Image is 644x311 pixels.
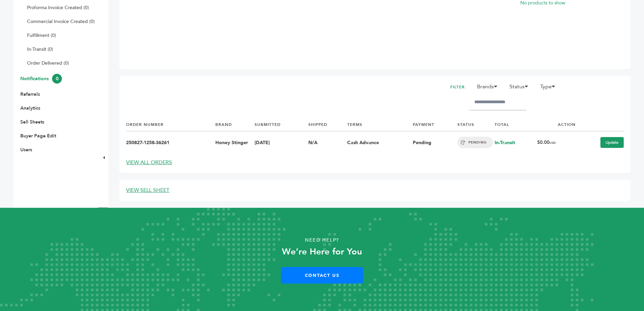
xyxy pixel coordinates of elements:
td: In-Transit [495,131,537,154]
p: Need Help? [32,235,612,245]
td: Honey Stinger [215,131,255,154]
td: $0.00 [537,131,575,154]
a: Notifications0 [20,75,62,82]
strong: We’re Here for You [282,246,362,258]
th: STATUS [457,118,495,131]
a: Commercial Invoice Created (0) [27,18,95,25]
span: 0 [52,74,62,84]
td: Pending [413,131,457,154]
span: USD [549,141,556,145]
a: Update [600,137,624,148]
li: Type [537,83,563,94]
a: VIEW SELL SHEET [126,186,169,194]
a: Analytics [20,105,40,111]
input: Filter by keywords [469,94,527,110]
th: ACTION [537,118,575,131]
a: Fulfillment (0) [27,32,56,39]
li: Brands [474,83,505,94]
a: Contact Us [281,267,363,284]
h2: FILTER: [450,83,467,92]
a: Sell Sheets [20,119,44,125]
th: ORDER NUMBER [126,118,215,131]
a: Proforma Invoice Created (0) [27,4,89,11]
a: Referrals [20,91,40,97]
th: SHIPPED [308,118,348,131]
a: Order Delivered (0) [27,60,69,66]
a: VIEW ALL ORDERS [126,159,172,166]
a: In-Transit (0) [27,46,53,52]
td: Cash Advance [347,131,413,154]
th: TOTAL [495,118,537,131]
th: SUBMITTED [255,118,308,131]
th: BRAND [215,118,255,131]
li: Status [506,83,535,94]
th: TERMS [347,118,413,131]
th: PAYMENT [413,118,457,131]
a: Buyer Page Edit [20,133,56,139]
span: PENDING [457,137,493,148]
td: [DATE] [255,131,308,154]
a: 250827-1258-36261 [126,139,169,146]
a: Users [20,147,32,153]
td: N/A [308,131,348,154]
